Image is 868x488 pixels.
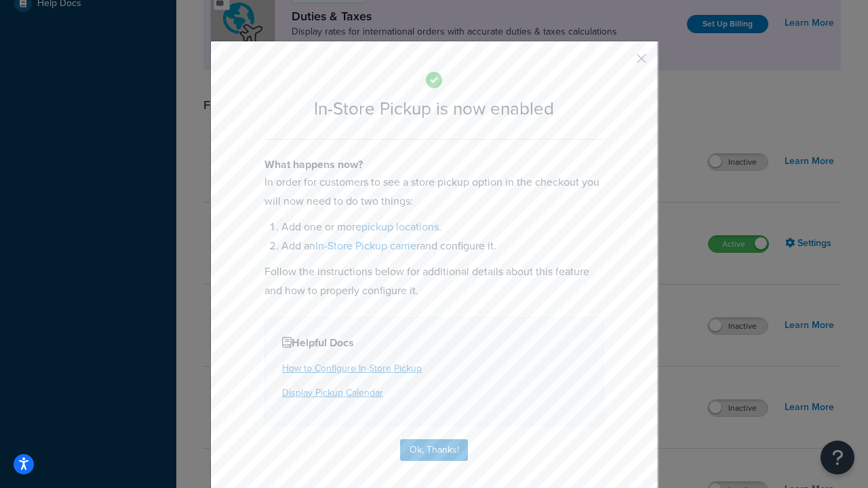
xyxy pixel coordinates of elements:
a: In-Store Pickup carrier [315,238,420,253]
a: How to Configure In-Store Pickup [282,361,422,375]
li: Add one or more . [281,218,604,237]
h4: What happens now? [264,157,604,173]
h4: Helpful Docs [282,335,586,351]
a: pickup locations [361,219,439,235]
h2: In-Store Pickup is now enabled [264,99,604,119]
p: Follow the instructions below for additional details about this feature and how to properly confi... [264,262,604,300]
button: Ok, Thanks! [400,439,468,461]
li: Add an and configure it. [281,237,604,256]
a: Display Pickup Calendar [282,386,383,400]
p: In order for customers to see a store pickup option in the checkout you will now need to do two t... [264,173,604,211]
